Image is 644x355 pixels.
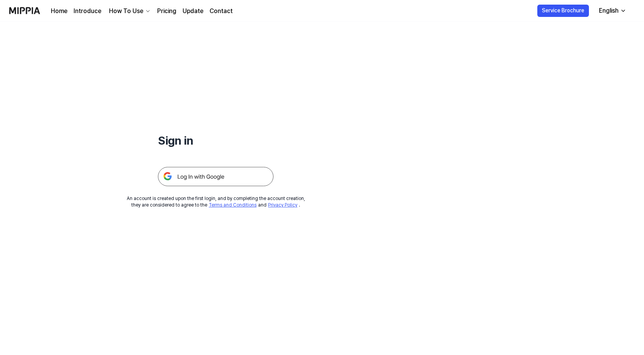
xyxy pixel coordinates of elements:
img: 구글 로그인 버튼 [158,167,273,186]
h1: Sign in [158,132,273,148]
div: How To Use [107,7,145,16]
a: Terms and Conditions [209,202,257,208]
a: Contact [210,7,233,16]
button: Service Brochure [537,5,589,17]
a: Home [51,7,67,16]
a: Update [183,7,203,16]
a: Privacy Policy [268,202,297,208]
button: English [593,3,631,18]
a: Pricing [157,7,176,16]
a: Introduce [74,7,101,16]
button: How To Use [107,7,151,16]
div: English [597,6,620,15]
div: An account is created upon the first login, and by completing the account creation, they are cons... [127,195,305,208]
